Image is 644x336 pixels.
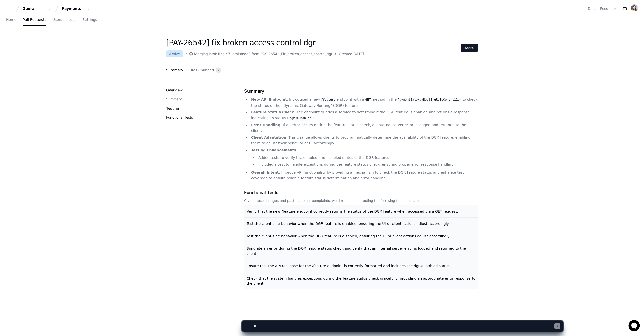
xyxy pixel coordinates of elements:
[5,5,15,15] img: PlayerZero
[68,18,76,21] span: Logs
[68,14,76,26] a: Logs
[247,234,450,238] span: Test the client-side behavior when the DGR feature is disabled, ensuring the UI or client actions...
[251,97,287,101] strong: New API Endpoint
[23,18,46,21] span: Pull Requests
[166,50,183,57] div: Active
[17,38,83,43] div: Start new chat
[216,68,221,73] span: 2
[257,155,478,161] li: Added tests to verify the enabled and disabled states of the DGR feature.
[251,110,294,114] strong: Feature Status Check
[251,170,279,174] strong: Overall Intent
[52,18,62,21] span: Users
[82,14,97,26] a: Settings
[244,198,478,203] div: Given these changes and past customer complaints, we'd recommend testing the following functional...
[247,264,451,268] span: Ensure that the API response for the /feature endpoint is correctly formatted and includes the dg...
[461,44,478,52] button: Share
[6,14,16,26] a: Home
[244,88,478,95] h1: Summary
[247,246,466,256] span: Simulate an error during the DGR feature status check and verify that an internal server error is...
[631,4,638,11] img: ACg8ocJp4l0LCSiC5MWlEh794OtQNs1DKYp4otTGwJyAKUZvwXkNnmc=s96-c
[250,135,478,146] li: : This change allows clients to programmatically determine the availability of the DGR feature, e...
[320,98,337,102] code: /feature
[23,14,46,26] a: Pull Requests
[250,147,478,167] li: :
[250,97,478,108] li: : Introduced a new endpoint with a method in the to check the status of the "Dynamic Gateway Rout...
[36,53,61,57] a: Powered byPylon
[352,51,364,56] span: [DATE]
[166,38,364,47] h1: [PAY-26542] fix broken access control dgr
[288,116,312,121] code: dgrUIEnabled
[17,43,66,47] div: We're offline, we'll be back soon
[257,162,478,167] li: Included a test to handle exceptions during the feature status check, ensuring proper error respo...
[250,109,478,121] li: : The endpoint queries a service to determine if the DGR feature is enabled and returns a respons...
[6,18,16,21] span: Home
[166,97,182,102] button: Summary
[189,69,214,72] span: Files Changed
[166,88,183,93] p: Overview
[166,106,179,111] p: Testing
[166,115,193,120] button: Functional Tests
[250,170,478,181] li: : Improve API functionality by providing a mechanism to check the DGR feature status and enhance ...
[62,6,83,11] div: Payments
[250,122,478,134] li: : If an error occurs during the feature status check, an internal server error is logged and retu...
[86,39,92,45] button: Start new chat
[588,6,596,11] a: Docs
[600,6,617,11] button: Feedback
[60,4,92,13] button: Payments
[82,18,97,21] span: Settings
[50,53,61,57] span: Pylon
[364,98,372,102] code: GET
[247,276,475,285] span: Check that the system handles exceptions during the feature status check gracefully, providing an...
[397,98,462,102] code: PaymentGatewayRoutingRuleController
[251,148,296,152] strong: Testing Enhancements
[215,51,225,56] div: billing
[339,51,352,56] span: Created
[5,20,92,28] div: Welcome
[628,319,641,333] iframe: Open customer support
[194,51,215,56] div: Merging into
[247,222,449,226] span: Test the client-side behavior when the DGR feature is enabled, ensuring the UI or client actions ...
[23,6,45,11] div: Zuora
[5,38,14,47] img: 1736555170064-99ba0984-63c1-480f-8ee9-699278ef63ed
[228,51,332,56] div: ZuoraPanda3 from PAY-26542_Fix_broken_access_control_dgr
[251,135,286,139] strong: Client Adaptation
[166,69,183,72] span: Summary
[21,4,53,13] button: Zuora
[247,209,458,213] span: Verify that the new /feature endpoint correctly returns the status of the DGR feature when access...
[251,123,281,127] strong: Error Handling
[244,189,278,196] span: Functional Tests
[52,14,62,26] a: Users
